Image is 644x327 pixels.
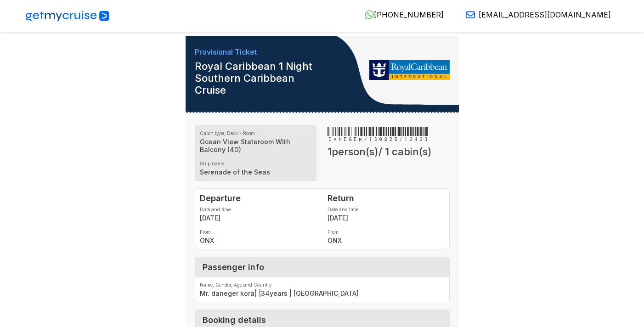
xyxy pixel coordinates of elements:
[357,10,444,19] a: [PHONE_NUMBER]
[195,48,313,56] h6: Provisional Ticket
[374,10,444,19] span: [PHONE_NUMBER]
[200,214,317,222] strong: [DATE]
[328,193,445,203] h4: Return
[328,229,445,235] label: From
[328,125,450,144] h3: DANEGER/130825/12423
[200,193,317,203] h4: Departure
[200,130,312,136] label: Cabin type, Deck - Room
[200,161,312,166] label: Ship name
[458,10,611,19] a: [EMAIL_ADDRESS][DOMAIN_NAME]
[200,282,445,288] label: Name, Gender, Age and Country
[479,10,611,19] span: [EMAIL_ADDRESS][DOMAIN_NAME]
[200,237,317,244] strong: ONX
[200,138,312,153] strong: Ocean View Stateroom With Balcony (4D)
[328,207,445,212] label: Date and time
[200,289,445,297] strong: Mr. daneger kora | | 34 years | [GEOGRAPHIC_DATA]
[200,207,317,212] label: Date and time
[200,168,312,176] strong: Serenade of the Seas
[466,10,475,19] img: Email
[365,10,374,19] img: WhatsApp
[200,229,317,235] label: From
[195,257,449,277] div: Passenger info
[328,237,445,244] strong: ONX
[195,60,313,96] h1: Royal Caribbean 1 Night Southern Caribbean Cruise
[328,214,445,222] strong: [DATE]
[328,146,432,158] span: 1 person(s)/ 1 cabin(s)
